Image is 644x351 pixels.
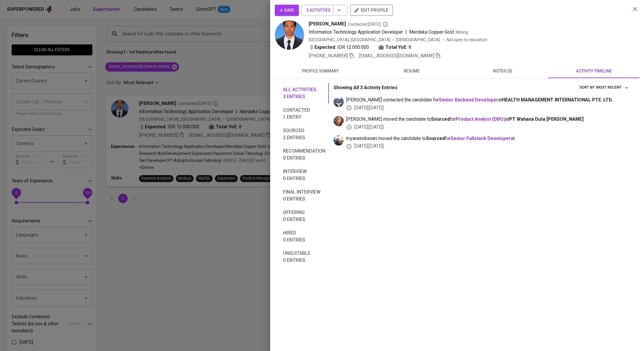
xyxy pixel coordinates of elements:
[309,44,369,51] div: IDR 12.000.000
[334,116,344,126] img: michelle.wiryanto@glints.com
[350,5,393,16] button: edit profile
[461,68,545,75] span: notes (0)
[355,6,388,14] span: edit profile
[439,97,498,103] a: Senior Backend Developer
[346,124,630,131] div: [DATE] ( [DATE] )
[346,105,630,111] div: [DATE] ( [DATE] )
[302,5,347,16] button: 3 Activities
[346,116,630,123] span: [PERSON_NAME] moved the candidate to for at
[350,8,393,12] a: edit profile
[275,5,299,16] button: Save
[309,20,346,27] span: [PERSON_NAME]
[596,84,629,91] span: Most Recent
[346,97,630,103] span: [PERSON_NAME] contacted the candidate for at
[369,68,454,75] span: resume
[346,143,630,150] div: [DATE] ( [DATE] )
[456,116,505,122] a: Product Analyst (DBO)
[409,29,454,35] span: Merdeka Copper Gold
[275,20,304,50] img: 178c876b11d55973c6fbb0ac874be3c5.jpg
[334,84,397,91] p: Showing All 3 Activity Entries
[283,148,325,162] span: Recommendation 0 entries
[502,97,613,103] span: HEALTH MANAGEMENT INTERNATIONAL PTE. LTD.
[409,44,411,51] span: 8
[426,136,445,141] b: Sourced
[348,21,388,27] span: Contacted [DATE]
[451,136,511,141] a: Senior Fullstack Developer
[334,135,344,146] img: triyana.indrasari@glints.com
[509,116,584,122] span: PT Wahana Duta [PERSON_NAME]
[595,83,630,92] button: sort by
[447,37,487,43] p: Not open to relocation
[283,209,325,223] span: Offering 0 entries
[405,29,407,36] span: |
[283,229,325,243] span: Hired 0 entries
[346,135,630,142] span: triyanaindrasari moved the candidate to for at
[386,44,407,51] b: Total YoE:
[309,37,390,43] div: [GEOGRAPHIC_DATA], [GEOGRAPHIC_DATA]
[552,68,636,75] span: activity timeline
[306,7,343,14] span: 3 Activities
[309,53,348,58] span: [PHONE_NUMBER]
[278,68,362,75] span: profile summary
[283,250,325,264] span: Unsuitable 0 entries
[283,127,325,141] span: Sourced 2 entries
[280,7,294,14] span: Save
[283,168,325,182] span: Interview 0 entries
[456,30,468,34] span: Mining
[431,116,450,122] b: Sourced
[396,37,441,43] span: [DEMOGRAPHIC_DATA]
[283,107,325,121] span: Contacted 1 entry
[579,85,595,89] span: sort by
[309,29,403,35] span: Information Technology Application Developer
[283,86,325,100] span: All activities 3 entries
[334,97,344,107] img: christine.raharja@glints.com
[283,189,325,203] span: Final interview 0 entries
[315,44,336,51] b: Expected:
[359,53,434,58] span: [EMAIL_ADDRESS][DOMAIN_NAME]
[382,21,388,27] svg: By Batam recruiter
